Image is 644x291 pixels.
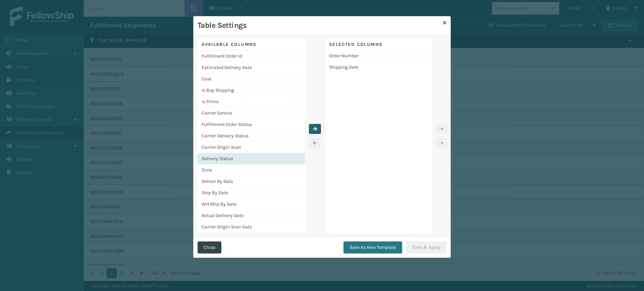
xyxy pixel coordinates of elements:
div: Is Prime [198,96,305,107]
div: Actual Delivery Date [198,210,305,221]
h3: Table Settings [198,20,247,30]
div: Selected Columns [325,39,432,50]
button: Save & Apply [406,241,446,253]
button: Save As New Template [343,241,402,253]
div: Available Columns [198,39,305,50]
div: Zone [198,164,305,176]
div: Delivery Status [198,153,305,164]
div: Cost [198,73,305,85]
div: WH Ship By Date [198,199,305,210]
div: Fulfillment Order Status [198,119,305,130]
div: Order Number [325,50,432,62]
div: Shipping Date [325,62,432,73]
div: Carrier Origin Scan [198,142,305,153]
div: Carrier Origin Scan Date [198,221,305,233]
div: Ship By Date [198,187,305,199]
div: Fulfillment Order Id [198,51,305,62]
div: Carrier Service [198,107,305,119]
div: Deliver By Date [198,176,305,187]
div: Is Buy Shipping [198,85,305,96]
div: Product SKU [198,233,305,244]
div: Carrier Delivery Status [198,130,305,142]
button: Close [198,241,221,253]
div: Estimated Delivery Date [198,62,305,73]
